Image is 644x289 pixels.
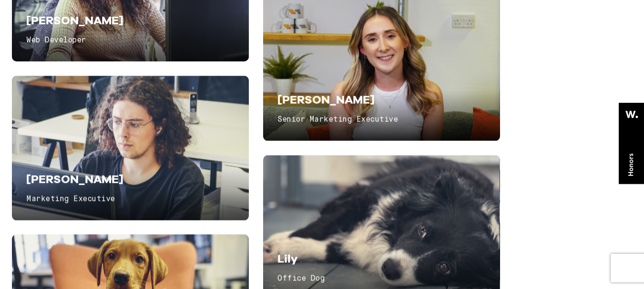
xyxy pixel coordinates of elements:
span: Web Developer [26,37,86,44]
span: [PERSON_NAME] [26,172,123,186]
span: Marketing Executive [26,196,115,203]
span: Office Dog [277,275,325,283]
span: Lily [277,251,297,265]
span: [PERSON_NAME] [26,13,123,27]
span: Senior Marketing Executive [277,116,398,124]
span: [PERSON_NAME] [277,92,375,106]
